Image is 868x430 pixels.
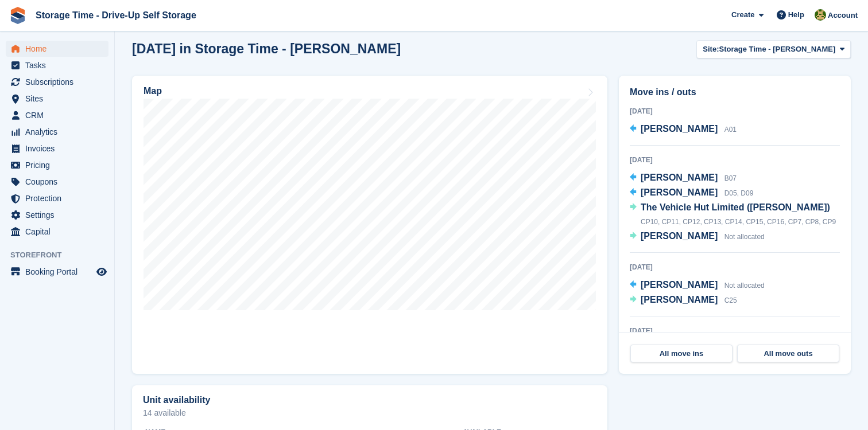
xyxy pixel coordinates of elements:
a: menu [6,174,108,190]
img: Zain Sarwar [815,9,826,21]
a: menu [6,207,108,223]
span: Protection [25,190,94,206]
h2: Move ins / outs [630,85,840,99]
div: [DATE] [630,326,840,336]
div: [DATE] [630,155,840,165]
a: menu [6,140,108,157]
span: Tasks [25,57,94,73]
a: menu [6,41,108,57]
a: All move outs [737,345,839,363]
a: [PERSON_NAME] C25 [630,293,737,308]
a: menu [6,224,108,240]
span: [PERSON_NAME] [641,280,718,290]
div: [DATE] [630,106,840,116]
h2: Unit availability [143,395,210,405]
span: Site: [703,44,719,55]
a: Map [132,76,607,374]
span: B07 [724,174,737,182]
span: Analytics [25,124,94,140]
span: A01 [724,126,737,134]
a: menu [6,57,108,73]
a: The Vehicle Hut Limited ([PERSON_NAME]) CP10, CP11, CP12, CP13, CP14, CP15, CP16, CP7, CP8, CP9 [630,201,840,229]
img: stora-icon-8386f47178a22dfd0bd8f6a31ec36ba5ce8667c1dd55bd0f319d3a0aa187defe.svg [9,7,26,24]
span: CRM [25,107,94,123]
span: Storage Time - [PERSON_NAME] [719,44,836,55]
span: CP10, CP11, CP12, CP13, CP14, CP15, CP16, CP7, CP8, CP9 [641,218,836,226]
span: Settings [25,207,94,223]
a: menu [6,91,108,107]
span: Create [731,9,754,21]
a: [PERSON_NAME] D05, D09 [630,186,753,201]
span: Coupons [25,174,94,190]
span: The Vehicle Hut Limited ([PERSON_NAME]) [641,202,830,212]
a: All move ins [630,345,733,363]
div: [DATE] [630,262,840,272]
a: menu [6,190,108,206]
span: Pricing [25,157,94,173]
h2: [DATE] in Storage Time - [PERSON_NAME] [132,41,401,57]
span: Not allocated [724,282,765,290]
h2: Map [144,86,162,96]
span: Invoices [25,140,94,157]
a: [PERSON_NAME] A01 [630,122,737,137]
span: [PERSON_NAME] [641,187,718,197]
span: [PERSON_NAME] [641,295,718,304]
span: Booking Portal [25,264,94,280]
button: Site: Storage Time - [PERSON_NAME] [696,40,851,59]
a: menu [6,264,108,280]
a: menu [6,107,108,123]
a: menu [6,157,108,173]
a: Preview store [95,265,108,279]
p: 14 available [143,409,596,417]
span: Home [25,41,94,57]
span: [PERSON_NAME] [641,231,718,241]
a: [PERSON_NAME] Not allocated [630,229,765,244]
a: [PERSON_NAME] Not allocated [630,278,765,293]
span: Subscriptions [25,74,94,90]
span: Storefront [10,249,114,261]
span: Sites [25,91,94,107]
span: D05, D09 [724,189,754,197]
a: Storage Time - Drive-Up Self Storage [31,6,201,25]
span: Capital [25,224,94,240]
span: Not allocated [724,233,765,241]
span: C25 [724,296,737,304]
span: [PERSON_NAME] [641,124,718,134]
a: menu [6,124,108,140]
span: Account [828,10,858,21]
span: Help [788,9,804,21]
a: menu [6,74,108,90]
span: [PERSON_NAME] [641,173,718,182]
a: [PERSON_NAME] B07 [630,171,737,186]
